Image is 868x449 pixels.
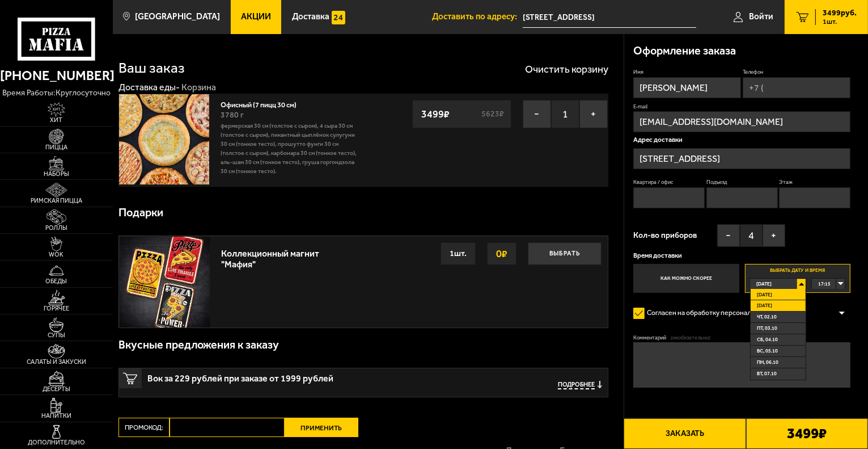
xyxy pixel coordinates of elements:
button: + [763,224,785,247]
input: +7 ( [743,77,850,98]
span: Войти [749,12,773,21]
span: вт, 07.10 [757,368,777,379]
input: Имя [633,77,741,98]
img: 15daf4d41897b9f0e9f617042186c801.svg [332,11,345,24]
input: Ваш адрес доставки [523,7,696,28]
button: Применить [285,418,358,437]
p: Адрес доставки [633,137,850,144]
span: [DATE] [757,289,772,300]
label: Имя [633,68,741,75]
strong: 3499 ₽ [418,103,452,125]
span: 3499 руб. [823,9,857,17]
label: Телефон [743,68,850,75]
label: E-mail [633,103,850,110]
span: сб, 04.10 [757,334,778,345]
button: − [717,224,740,247]
button: Заказать [624,418,746,449]
span: Кол-во приборов [633,232,697,240]
b: 3499 ₽ [787,426,827,441]
span: вс, 05.10 [757,346,778,356]
button: − [523,100,551,128]
span: Подробнее [558,381,595,389]
label: Промокод: [118,418,170,437]
div: Корзина [181,82,216,94]
h3: Подарки [118,207,163,219]
div: 1 шт. [441,242,476,265]
label: Как можно скорее [633,264,739,293]
h1: Ваш заказ [118,61,185,75]
a: Доставка еды- [118,82,180,93]
label: Согласен на обработку персональных данных [633,304,800,322]
span: пн, 06.10 [757,357,778,367]
label: Подъезд [706,178,778,186]
button: Подробнее [558,381,602,389]
h3: Вкусные предложения к заказу [118,339,279,351]
span: 1 шт. [823,18,857,25]
p: Фермерская 30 см (толстое с сыром), 4 сыра 30 см (толстое с сыром), Пикантный цыплёнок сулугуни 3... [221,121,358,176]
span: чт, 02.10 [757,312,777,322]
span: (необязательно) [671,334,710,341]
span: Вок за 229 рублей при заказе от 1999 рублей [147,368,441,383]
span: [DATE] [757,300,772,310]
button: + [579,100,608,128]
strong: 0 ₽ [493,243,510,265]
input: @ [633,111,850,132]
p: Время доставки [633,253,850,259]
span: пт, 03.10 [757,323,777,333]
span: Акции [241,12,271,21]
button: Очистить корзину [525,64,608,74]
s: 5623 ₽ [480,110,506,118]
span: Доставка [292,12,329,21]
span: 3780 г [221,110,244,120]
span: [DATE] [756,279,772,289]
h3: Оформление заказа [633,45,736,57]
label: Комментарий [633,334,850,341]
a: Офисный (7 пицц 30 см) [221,98,306,109]
div: Коллекционный магнит "Мафия" [221,242,320,270]
span: 1 [551,100,579,128]
span: Доставить по адресу: [432,12,523,21]
label: Квартира / офис [633,178,705,186]
a: Коллекционный магнит "Мафия"Выбрать0₽1шт. [119,236,608,327]
span: 17:15 [818,279,831,289]
label: Этаж [779,178,850,186]
span: [GEOGRAPHIC_DATA] [135,12,220,21]
span: 4 [740,224,763,247]
label: Выбрать дату и время [745,264,851,293]
button: Выбрать [528,242,602,265]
